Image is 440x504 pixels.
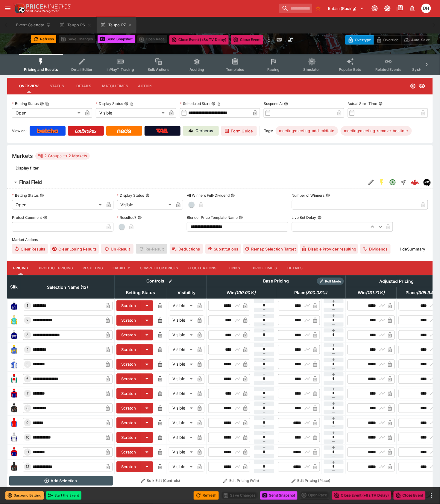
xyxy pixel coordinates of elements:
[9,345,19,355] img: runner 4
[135,261,183,275] button: Competitor Prices
[318,216,322,220] button: Live Bet Delay
[264,126,273,136] label: Tags:
[71,67,92,72] span: Detail Editor
[12,193,39,198] p: Betting Status
[235,289,256,297] em: ( 100.00 %)
[360,244,391,254] button: Dividends
[366,177,377,188] button: Edit Detail
[34,261,78,275] button: Product Pricing
[25,465,31,469] span: 12
[13,17,54,33] button: Event Calendar
[167,277,175,285] button: Bulk edit
[12,215,42,220] p: Protest Comment
[288,289,334,297] span: Place(300.08%)
[267,67,280,72] span: Racing
[7,176,366,188] button: Final Field
[41,284,95,291] span: Selection Name (12)
[116,359,141,370] button: Scratch
[9,462,19,472] img: runner 12
[341,128,412,134] span: meeting:meeting-remove-besttote
[116,418,141,428] button: Scratch
[395,3,405,14] button: Documentation
[9,389,19,398] img: runner 7
[231,193,235,198] button: All Winners Full-Dividend
[116,300,141,311] button: Scratch
[374,35,401,45] button: Override
[116,432,141,443] button: Scratch
[208,476,274,486] button: Edit Pricing (Win)
[25,421,30,425] span: 9
[313,4,323,13] button: No Bookmarks
[409,176,421,188] a: 0e64b913-bc30-42d0-8309-677c0db1341b
[138,216,142,220] button: Resulted?
[194,491,219,500] button: Refresh
[9,433,19,442] img: runner 10
[115,275,207,287] th: Controls
[156,129,169,133] img: TabNZ
[423,179,430,186] div: nztr
[26,10,59,13] img: Sportsbook Management
[19,179,42,185] h6: Final Field
[25,348,30,352] span: 4
[211,102,216,106] button: Scheduled StartCopy To Clipboard
[260,491,298,500] button: Send Snapshot
[169,316,195,325] div: Visible
[75,129,97,133] img: Ladbrokes
[7,275,21,298] th: Silk
[45,102,49,106] button: Copy To Clipboard
[339,67,361,72] span: Popular Bets
[183,126,219,136] a: Cerberus
[276,126,338,136] div: Betting Target: cerberus
[2,3,13,14] button: open drawer
[411,178,419,187] img: logo-cerberus--red.svg
[25,362,30,366] span: 5
[25,450,30,454] span: 11
[97,17,136,33] button: Taupo R7
[98,35,135,43] button: Send Snapshot
[116,403,141,414] button: Scratch
[78,261,108,275] button: Resulting
[265,35,273,45] button: more
[50,244,99,254] button: Clear Losing Results
[300,244,358,254] button: Disable Provider resulting
[9,360,19,369] img: runner 5
[148,67,170,72] span: Bulk Actions
[169,360,195,369] div: Visible
[396,244,428,254] button: HideSummary
[189,67,204,72] span: Auditing
[282,261,309,275] button: Details
[145,193,150,198] button: Display Status
[428,492,435,499] button: more
[279,4,312,13] input: search
[278,476,344,486] button: Edit Pricing (Place)
[70,79,97,93] button: Details
[31,35,56,43] button: Refresh
[389,179,396,186] svg: Open
[12,244,48,254] button: Clear Results
[12,126,27,136] label: View on :
[169,389,195,398] div: Visible
[116,330,141,340] button: Scratch
[220,289,263,297] span: Win(100.00%)
[355,37,371,43] p: Overtype
[12,235,428,244] label: Market Actions
[366,289,385,297] em: ( 131.71 %)
[25,436,31,440] span: 10
[325,4,368,13] button: Select Tenant
[180,101,210,106] p: Scheduled Start
[377,177,387,188] button: SGM Enabled
[306,289,327,297] em: ( 300.08 %)
[133,79,160,93] button: Actions
[9,476,113,486] button: Add Selection
[276,128,338,134] span: meeting:meeting-add-midtote
[9,316,19,325] img: runner 2
[341,126,412,136] div: Betting Target: cerberus
[40,102,44,106] button: Betting StatusCopy To Clipboard
[231,35,263,45] button: Close Event
[56,17,95,33] button: Taupo R6
[97,79,133,93] button: Match Times
[326,193,330,198] button: Number of Winners
[26,304,30,308] span: 1
[421,4,431,13] div: Daniel Hooper
[12,163,42,173] button: Display filter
